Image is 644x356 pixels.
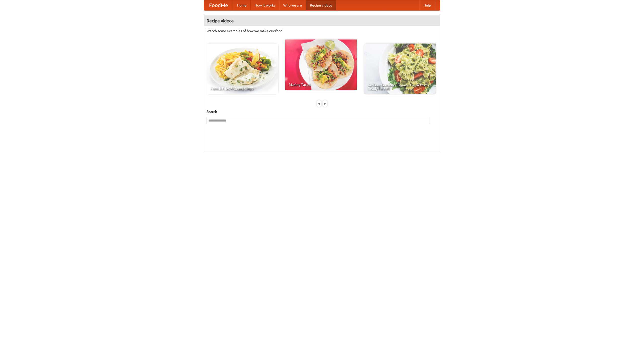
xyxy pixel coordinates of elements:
[207,109,437,114] h5: Search
[233,0,251,10] a: Home
[204,16,440,26] h4: Recipe videos
[317,100,321,107] div: «
[323,100,327,107] div: »
[210,87,274,90] span: French Fries Fish and Chips
[251,0,279,10] a: How it works
[285,39,357,90] a: Making Tacos
[279,0,306,10] a: Who we are
[289,83,353,86] span: Making Tacos
[306,0,336,10] a: Recipe videos
[419,0,435,10] a: Help
[368,83,432,90] span: An Easy, Summery Tomato Pasta That's Ready for Fall
[207,44,278,94] a: French Fries Fish and Chips
[364,44,436,94] a: An Easy, Summery Tomato Pasta That's Ready for Fall
[207,28,437,33] p: Watch some examples of how we make our food!
[204,0,233,10] a: FoodMe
